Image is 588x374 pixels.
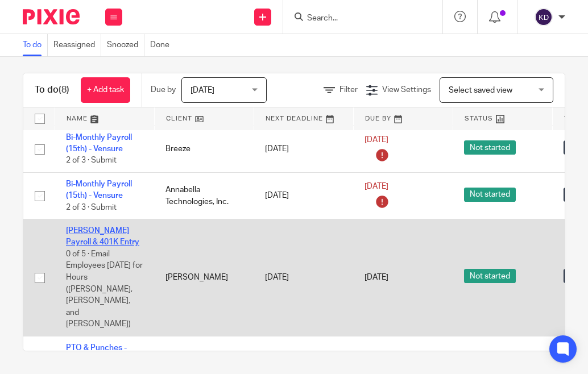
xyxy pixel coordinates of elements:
p: Due by [151,84,176,95]
h1: To do [35,84,69,96]
td: [DATE] [254,172,353,219]
span: Not started [464,269,516,283]
span: [DATE] [191,86,214,94]
span: 2 of 3 · Submit [66,203,117,211]
span: Tags [564,115,583,122]
a: Bi-Monthly Payroll (15th) - Vensure [66,134,132,153]
td: [PERSON_NAME] [154,219,254,336]
span: Filter [339,86,358,94]
span: Not started [464,140,516,155]
a: [PERSON_NAME] Payroll & 401K Entry [66,227,139,246]
span: View Settings [382,86,431,94]
img: Pixie [23,9,80,24]
a: To do [23,34,48,56]
a: Done [150,34,175,56]
td: [DATE] [254,219,353,336]
img: svg%3E [535,8,553,26]
span: [DATE] [365,273,388,281]
a: Reassigned [53,34,101,56]
a: + Add task [81,77,130,103]
td: [DATE] [254,126,353,172]
td: Annabella Technologies, Inc. [154,172,254,219]
span: (8) [59,85,69,94]
span: [DATE] [365,136,388,144]
a: Bi-Monthly Payroll (15th) - Vensure [66,180,132,200]
a: Snoozed [107,34,144,56]
span: 2 of 3 · Submit [66,157,117,165]
a: PTO & Punches - Daily [66,344,127,363]
span: 0 of 5 · Email Employees [DATE] for Hours ([PERSON_NAME], [PERSON_NAME], and [PERSON_NAME]) [66,250,143,328]
input: Search [306,14,408,24]
span: Select saved view [449,86,512,94]
span: Not started [464,188,516,202]
span: [DATE] [365,182,388,190]
td: Breeze [154,126,254,172]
